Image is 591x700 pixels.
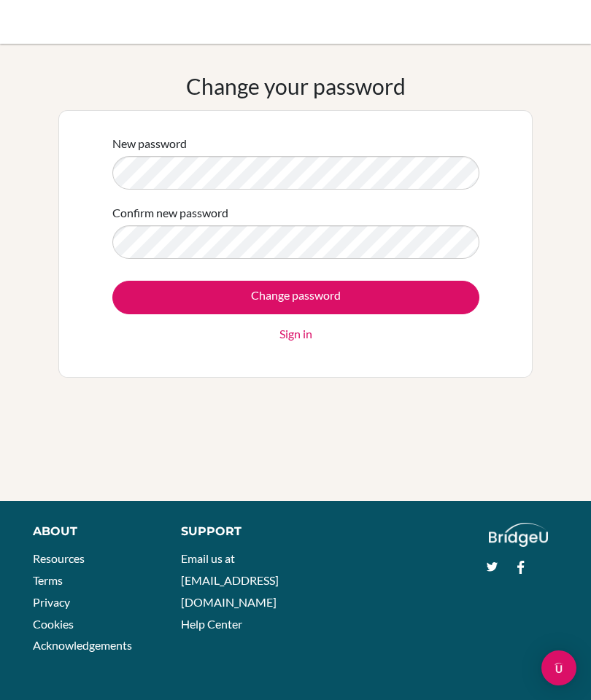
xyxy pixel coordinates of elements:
input: Change password [112,281,479,314]
a: Privacy [33,595,70,609]
a: Help Center [181,617,242,631]
h1: Change your password [186,73,406,99]
a: Email us at [EMAIL_ADDRESS][DOMAIN_NAME] [181,551,279,608]
a: Terms [33,573,63,587]
label: Confirm new password [112,204,228,222]
a: Cookies [33,617,74,631]
div: Open Intercom Messenger [541,650,576,685]
label: New password [112,135,187,152]
a: Sign in [279,325,312,343]
div: Support [181,523,283,540]
div: About [33,523,148,540]
img: logo_white@2x-f4f0deed5e89b7ecb1c2cc34c3e3d731f90f0f143d5ea2071677605dd97b5244.png [489,523,548,547]
a: Resources [33,551,85,565]
a: Acknowledgements [33,638,132,652]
